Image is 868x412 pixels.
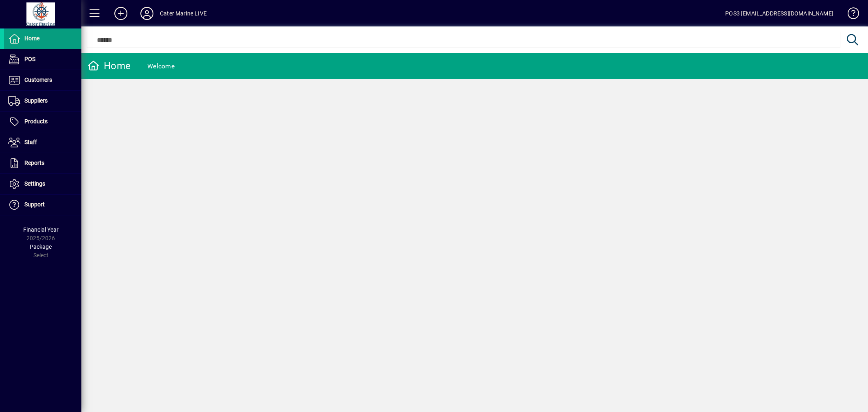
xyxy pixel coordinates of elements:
[87,59,131,72] div: Home
[24,35,39,42] span: Home
[24,139,37,145] span: Staff
[160,7,207,20] div: Cater Marine LIVE
[24,180,45,187] span: Settings
[4,49,81,70] a: POS
[842,2,858,28] a: Knowledge Base
[24,201,45,208] span: Support
[134,6,160,21] button: Profile
[24,77,52,83] span: Customers
[4,70,81,90] a: Customers
[24,160,44,166] span: Reports
[23,226,59,233] span: Financial Year
[24,56,35,62] span: POS
[147,60,175,73] div: Welcome
[4,132,81,153] a: Staff
[24,118,48,125] span: Products
[4,153,81,173] a: Reports
[4,112,81,132] a: Products
[725,7,833,20] div: POS3 [EMAIL_ADDRESS][DOMAIN_NAME]
[4,91,81,111] a: Suppliers
[24,97,48,104] span: Suppliers
[30,243,52,250] span: Package
[108,6,134,21] button: Add
[4,195,81,215] a: Support
[4,174,81,194] a: Settings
